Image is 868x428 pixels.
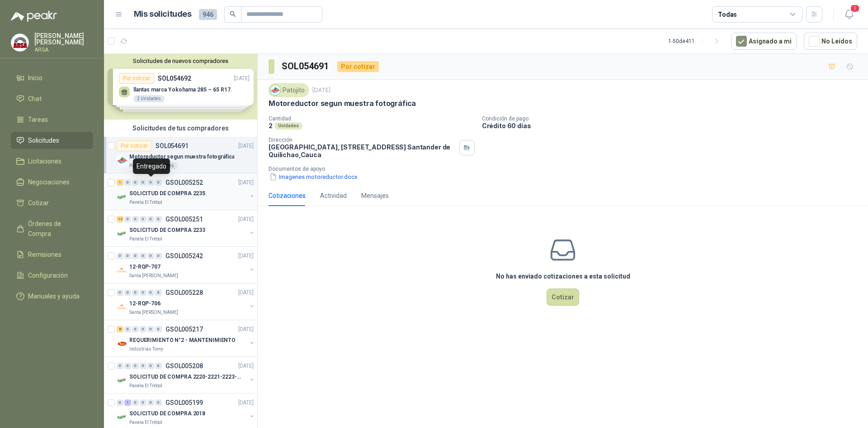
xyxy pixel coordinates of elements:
[269,137,456,143] p: Dirección
[34,33,93,45] p: [PERSON_NAME] [PERSON_NAME]
[124,253,131,259] div: 0
[320,191,347,201] div: Actividad
[230,11,236,17] span: search
[117,192,127,202] img: Company Logo
[117,214,255,243] a: 12 0 0 0 0 0 GSOL005251[DATE] Company LogoSOLICITUD DE COMPRA 2233Panela El Trébol
[129,346,163,353] p: Industrias Tomy
[269,143,456,159] p: [GEOGRAPHIC_DATA], [STREET_ADDRESS] Santander de Quilichao , Cauca
[117,140,152,151] div: Por cotizar
[841,6,857,23] button: 1
[140,179,146,186] div: 0
[11,69,93,87] a: Inicio
[140,253,146,259] div: 0
[337,61,379,72] div: Por cotizar
[274,122,302,130] div: Unidades
[132,253,139,259] div: 0
[238,142,254,150] p: [DATE]
[165,179,203,186] p: GSOL005252
[129,153,234,161] p: Motoreductor segun muestra fotográfica
[731,33,797,50] button: Asignado a mi
[850,4,860,13] span: 1
[28,135,59,145] span: Solicitudes
[104,137,257,173] a: Por cotizarSOL054691[DATE] Company LogoMotoreductor segun muestra fotográficaPatojito2 Unidades
[117,179,123,186] div: 1
[117,289,123,296] div: 0
[361,191,389,201] div: Mensajes
[668,34,724,48] div: 1 - 50 de 411
[117,265,127,276] img: Company Logo
[129,226,205,235] p: SOLICITUD DE COMPRA 2233
[496,271,630,281] h3: No has enviado cotizaciones a esta solicitud
[11,11,57,22] img: Logo peakr
[155,363,162,369] div: 0
[117,363,123,369] div: 0
[147,289,154,296] div: 0
[165,289,203,296] p: GSOL005228
[34,47,93,53] p: ARSA
[11,90,93,107] a: Chat
[11,34,28,51] img: Company Logo
[104,54,257,120] div: Solicitudes de nuevos compradoresPor cotizarSOL054692[DATE] llantas marca Yokohama 285 – 65 R17.2...
[269,166,864,172] p: Documentos de apoyo
[11,132,93,149] a: Solicitudes
[117,412,127,423] img: Company Logo
[238,289,254,297] p: [DATE]
[129,409,205,418] p: SOLICITUD DE COMPRA 2018
[140,289,146,296] div: 0
[165,363,203,369] p: GSOL005208
[129,272,178,279] p: Santa [PERSON_NAME]
[129,263,160,271] p: 12-RQP-707
[482,122,864,130] p: Crédito 60 días
[155,179,162,186] div: 0
[129,299,160,308] p: 12-RQP-706
[129,199,162,206] p: Panela El Trébol
[11,267,93,284] a: Configuración
[238,215,254,224] p: [DATE]
[117,177,255,206] a: 1 0 0 0 0 0 GSOL005252[DATE] Company LogoSOLICITUD DE COMPRA 2235Panela El Trébol
[165,399,203,406] p: GSOL005199
[104,120,257,137] div: Solicitudes de tus compradores
[133,159,170,174] div: Entregado
[117,375,127,386] img: Company Logo
[269,115,475,122] p: Cantidad
[11,288,93,305] a: Manuales y ayuda
[129,336,236,345] p: REQUERIMIENTO N°2 - MANTENIMIENTO
[11,153,93,170] a: Licitaciones
[117,228,127,239] img: Company Logo
[28,270,68,280] span: Configuración
[132,179,139,186] div: 0
[269,172,359,182] button: Imagenes motoreductor.docx
[124,216,131,222] div: 0
[11,215,93,242] a: Órdenes de Compra
[134,8,192,21] h1: Mis solicitudes
[117,338,127,349] img: Company Logo
[129,236,162,243] p: Panela El Trébol
[28,156,61,166] span: Licitaciones
[117,302,127,313] img: Company Logo
[156,143,189,149] p: SOL054691
[132,399,139,406] div: 0
[129,162,145,169] p: Patojito
[28,177,70,187] span: Negociaciones
[11,173,93,191] a: Negociaciones
[28,291,80,301] span: Manuales y ayuda
[124,289,131,296] div: 0
[147,216,154,222] div: 0
[117,399,123,406] div: 0
[147,363,154,369] div: 0
[147,326,154,332] div: 0
[238,362,254,370] p: [DATE]
[28,73,42,83] span: Inicio
[28,219,85,239] span: Órdenes de Compra
[140,363,146,369] div: 0
[129,382,162,390] p: Panela El Trébol
[132,363,139,369] div: 0
[155,326,162,332] div: 0
[132,216,139,222] div: 0
[199,9,217,20] span: 946
[117,155,127,166] img: Company Logo
[11,246,93,263] a: Remisiones
[147,179,154,186] div: 0
[269,122,273,130] p: 2
[117,250,255,279] a: 0 0 0 0 0 0 GSOL005242[DATE] Company Logo12-RQP-707Santa [PERSON_NAME]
